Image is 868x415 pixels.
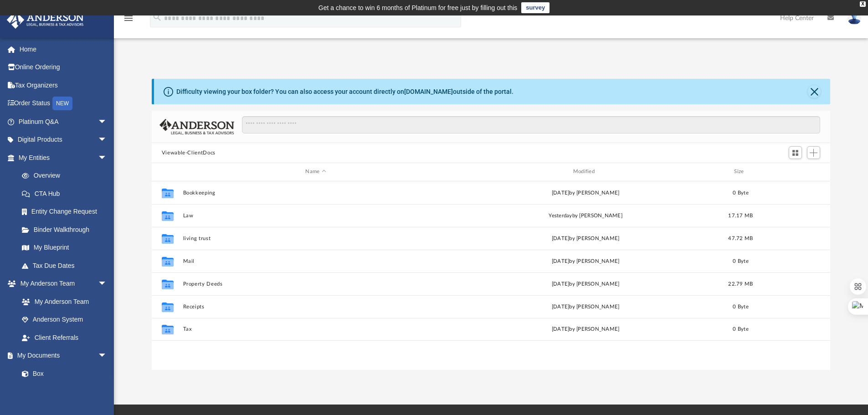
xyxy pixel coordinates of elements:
a: Binder Walkthrough [13,220,121,239]
span: yesterday [549,213,572,218]
div: Name [182,168,448,176]
div: NEW [52,97,72,110]
input: Search files and folders [242,116,820,133]
div: Get a chance to win 6 months of Platinum for free just by filling out this [318,2,518,13]
div: Size [722,168,759,176]
div: [DATE] by [PERSON_NAME] [452,234,718,242]
a: Online Ordering [6,58,121,77]
a: Digital Productsarrow_drop_down [6,131,121,149]
button: Property Deeds [183,281,448,287]
a: survey [521,2,550,13]
span: 0 Byte [733,190,749,195]
a: Entity Change Request [13,203,121,221]
div: [DATE] by [PERSON_NAME] [452,325,718,333]
div: [DATE] by [PERSON_NAME] [452,189,718,197]
button: Receipts [183,304,448,310]
div: by [PERSON_NAME] [452,211,718,220]
a: My Documentsarrow_drop_down [6,347,116,365]
button: Mail [183,258,448,264]
button: Law [183,213,448,219]
i: search [152,12,162,22]
div: [DATE] by [PERSON_NAME] [452,302,718,311]
a: Home [6,40,121,58]
a: Platinum Q&Aarrow_drop_down [6,113,121,131]
i: menu [123,13,134,24]
span: 0 Byte [733,304,749,309]
a: Tax Due Dates [13,256,121,275]
div: Difficulty viewing your box folder? You can also access your account directly on outside of the p... [176,87,514,97]
div: grid [152,181,831,370]
div: close [860,1,866,7]
a: My Blueprint [13,239,116,257]
span: 0 Byte [733,327,749,332]
span: arrow_drop_down [98,113,116,131]
span: 17.17 MB [728,213,753,218]
button: Bookkeeping [183,190,448,196]
a: menu [123,17,134,24]
a: Tax Organizers [6,76,121,94]
a: Meeting Minutes [13,383,116,401]
a: CTA Hub [13,184,121,203]
div: [DATE] by [PERSON_NAME] [452,280,718,288]
span: arrow_drop_down [98,131,116,149]
div: [DATE] by [PERSON_NAME] [452,257,718,265]
a: Box [13,364,112,383]
a: Overview [13,167,121,185]
a: [DOMAIN_NAME] [404,88,453,95]
span: arrow_drop_down [98,347,116,365]
a: Order StatusNEW [6,94,121,113]
button: Tax [183,326,448,332]
a: Client Referrals [13,328,116,347]
a: My Entitiesarrow_drop_down [6,149,121,167]
button: Switch to Grid View [789,146,802,159]
button: living trust [183,236,448,241]
a: Anderson System [13,311,116,329]
a: My Anderson Teamarrow_drop_down [6,275,116,293]
button: Viewable-ClientDocs [162,149,216,157]
a: My Anderson Team [13,292,112,311]
span: arrow_drop_down [98,149,116,167]
button: Add [807,146,821,159]
img: Anderson Advisors Platinum Portal [4,11,87,29]
div: id [763,168,827,176]
span: 0 Byte [733,258,749,263]
button: Close [808,85,821,98]
span: arrow_drop_down [98,275,116,293]
div: id [156,168,179,176]
span: 47.72 MB [728,236,753,241]
img: User Pic [847,11,861,25]
div: Modified [452,168,719,176]
span: 22.79 MB [728,281,753,286]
